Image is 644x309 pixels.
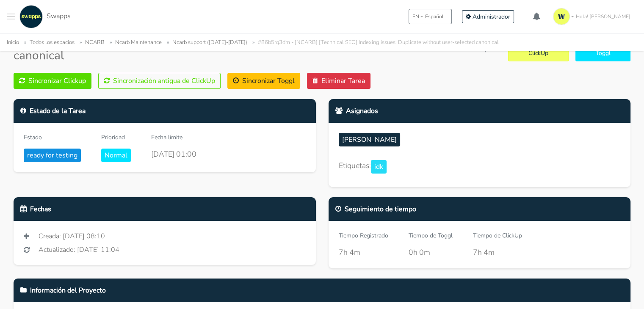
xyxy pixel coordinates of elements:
[425,13,444,20] span: Español
[409,247,453,258] div: 0h 0m
[7,39,19,46] a: Inicio
[39,231,105,241] span: Creada: [DATE] 08:10
[14,279,630,302] div: Información del Proyecto
[7,5,15,28] button: Toggle navigation menu
[24,149,81,162] span: ready for testing
[14,197,316,221] div: Fechas
[553,8,570,25] img: isotipo-3-3e143c57.png
[115,39,162,46] a: Ncarb Maintenance
[47,11,71,21] span: Swapps
[30,39,75,46] a: Todos los espacios
[473,247,522,258] div: 7h 4m
[409,9,452,24] button: ENEspañol
[339,133,404,150] a: [PERSON_NAME]
[227,73,300,89] button: Sincronizar Toggl
[98,73,221,89] button: Sincronización antigua de ClickUp
[339,231,388,240] div: Tiempo Registrado
[409,231,453,240] div: Tiempo de Toggl
[339,247,388,258] div: 7h 4m
[307,73,370,89] button: Eliminar Tarea
[24,133,81,142] div: Estado
[339,160,621,177] div: Etiquetas:
[17,5,71,28] a: Swapps
[101,149,131,162] span: Normal
[172,39,247,46] a: Ncarb support ([DATE]-[DATE])
[249,38,499,47] li: #86b5rq3dm - [NCARB] [Technical SEO] Indexing issues: Duplicate without user-selected canonical
[550,5,637,28] a: Hola! [PERSON_NAME]
[576,13,630,20] span: Hola! [PERSON_NAME]
[462,10,514,23] a: Administrador
[473,231,522,240] div: Tiempo de ClickUp
[151,133,196,142] div: Fecha límite
[339,133,400,146] span: [PERSON_NAME]
[85,39,105,46] a: NCARB
[39,245,119,255] span: Actualizado: [DATE] 11:04
[14,34,456,63] h3: [NCARB] [Technical SEO] Indexing issues: Duplicate without user-selected canonical
[101,133,131,142] div: Prioridad
[329,99,631,123] div: Asignados
[329,197,631,221] div: Seguimiento de tiempo
[473,13,510,21] span: Administrador
[371,160,387,174] span: idk
[14,99,316,123] div: Estado de la Tarea
[14,73,91,89] button: Sincronizar Clickup
[151,149,196,160] div: [DATE] 01:00
[19,5,43,28] img: swapps-linkedin-v2.jpg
